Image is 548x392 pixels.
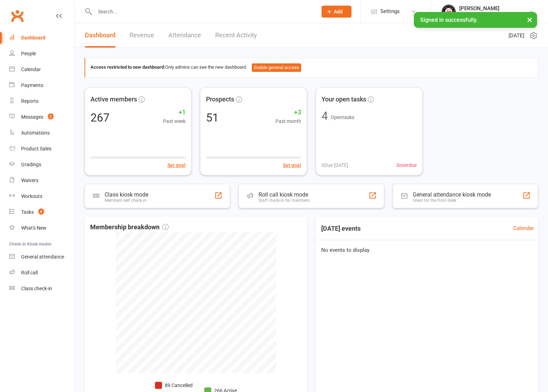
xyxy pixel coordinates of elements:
img: thumb_image1750234934.png [442,5,456,19]
span: Your open tasks [322,94,366,105]
a: Clubworx [8,7,26,25]
a: Workouts [9,188,74,204]
a: Revenue [130,23,154,48]
div: Class check-in [21,286,52,291]
a: Payments [9,77,74,93]
div: [PERSON_NAME] [459,5,528,12]
span: 2 [48,113,54,119]
span: Add [334,9,343,14]
a: Tasks 8 [9,204,74,220]
div: Dashboard [21,35,45,41]
span: Open tasks [331,114,354,120]
input: Search... [93,7,312,17]
div: Roll call [21,270,38,275]
span: 0 Due [DATE] [322,161,348,169]
div: Product Sales [21,146,51,151]
div: Staff check-in for members [259,198,310,203]
a: People [9,46,74,62]
span: +3 [275,107,301,118]
span: 3 overdue [396,161,417,169]
a: Class kiosk mode [9,281,74,297]
a: Automations [9,125,74,141]
div: 267 [91,112,110,123]
div: Waivers [21,178,38,183]
span: Past month [275,117,301,125]
button: Enable general access [252,63,301,72]
span: Signed in successfully. [420,17,478,23]
span: Membership breakdown [90,222,169,232]
div: People [21,51,36,56]
strong: Access restricted to new dashboard: [91,64,165,70]
a: Waivers [9,173,74,188]
a: Recent Activity [215,23,257,48]
div: Class kiosk mode [105,191,148,198]
div: General attendance [21,254,64,260]
a: What's New [9,220,74,236]
span: Settings [380,4,400,19]
a: Attendance [168,23,201,48]
a: Reports [9,93,74,109]
a: Dashboard [85,23,116,48]
span: Past week [163,117,186,125]
div: Tasks [21,209,34,215]
div: No events to display [313,240,541,260]
div: Automations [21,130,50,136]
a: General attendance kiosk mode [9,249,74,265]
div: Payments [21,82,43,88]
span: Active members [91,94,137,105]
div: What's New [21,225,46,231]
div: Reports [21,98,38,104]
div: Workouts [21,193,42,199]
button: Add [322,6,351,18]
div: Members self check-in [105,198,148,203]
span: [DATE] [509,31,524,40]
button: Set goal [283,161,301,169]
li: 89 Cancelled [155,381,193,389]
div: Messages [21,114,43,120]
div: Gradings [21,162,41,167]
a: Calendar [513,224,534,232]
span: Prospects [206,94,234,105]
a: Roll call [9,265,74,281]
a: Product Sales [9,141,74,157]
div: Great for the front desk [413,198,491,203]
span: +1 [163,107,186,118]
button: × [523,12,536,27]
a: Calendar [9,62,74,77]
button: Set goal [167,161,186,169]
a: Dashboard [9,30,74,46]
h3: [DATE] events [316,222,366,235]
div: 51 [206,112,219,123]
span: 8 [38,209,44,214]
a: Gradings [9,157,74,173]
div: General attendance kiosk mode [413,191,491,198]
div: Roll call kiosk mode [259,191,310,198]
div: Global Shotokan Karate Pty Ltd [459,12,528,18]
div: 4 [322,110,328,122]
div: Calendar [21,67,41,72]
a: Messages 2 [9,109,74,125]
div: Only admins can see the new dashboard. [91,63,533,72]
